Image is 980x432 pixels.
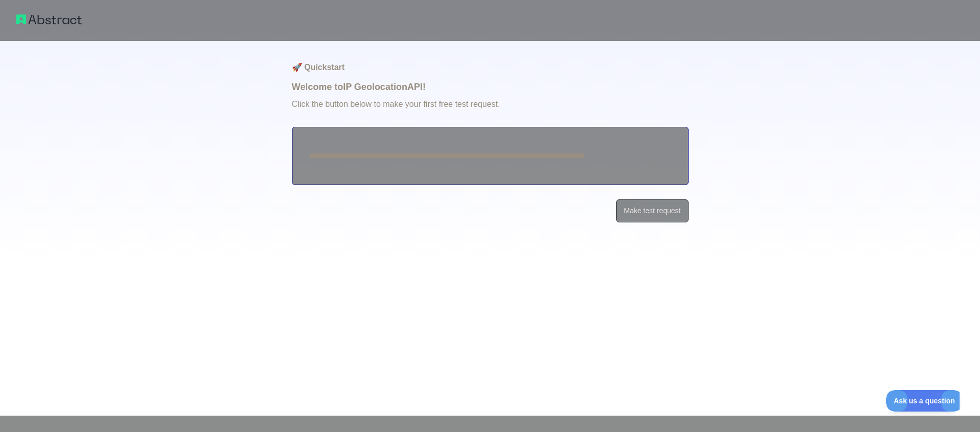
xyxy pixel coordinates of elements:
h1: 🚀 Quickstart [292,41,689,80]
p: Click the button below to make your first free test request. [292,94,689,127]
img: Abstract logo [16,12,82,27]
iframe: Toggle Customer Support [886,390,960,412]
button: Make test request [616,199,688,222]
h1: Welcome to IP Geolocation API! [292,80,689,94]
